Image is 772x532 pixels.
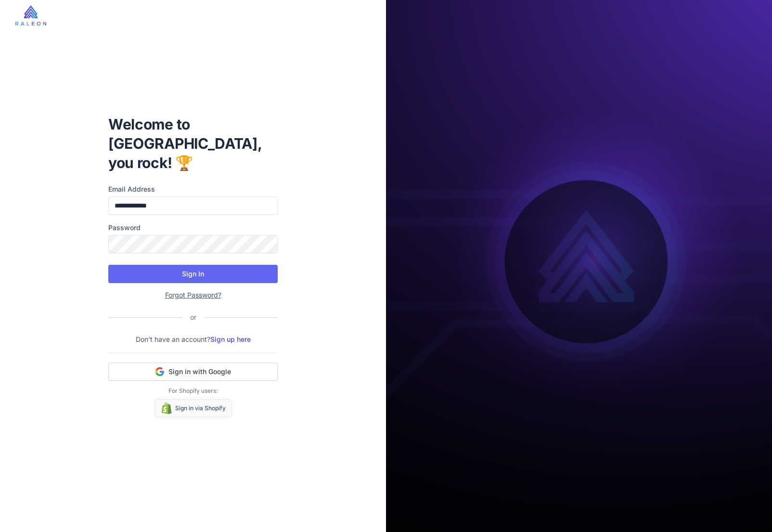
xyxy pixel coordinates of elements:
a: Sign up here [210,335,251,343]
label: Email Address [108,184,278,195]
div: or [182,312,204,323]
img: raleon-logo-whitebg.9aac0268.jpg [15,5,46,26]
button: Sign In [108,265,278,283]
h1: Welcome to [GEOGRAPHIC_DATA], you rock! 🏆 [108,115,278,172]
label: Password [108,222,278,233]
span: Sign in with Google [168,367,231,376]
button: Sign in with Google [108,363,278,381]
a: Forgot Password? [165,291,221,299]
p: For Shopify users: [108,387,278,395]
p: Don't have an account? [108,334,278,345]
a: Sign in via Shopify [154,399,232,417]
